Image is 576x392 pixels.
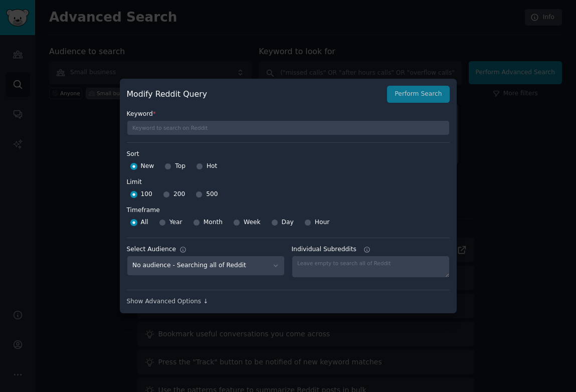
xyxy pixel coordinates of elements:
[175,162,185,171] span: Top
[141,218,148,227] span: All
[315,218,330,227] span: Hour
[173,190,185,199] span: 200
[141,190,152,199] span: 100
[127,203,450,215] label: Timeframe
[292,245,450,254] label: Individual Subreddits
[204,218,223,227] span: Month
[127,297,450,306] div: Show Advanced Options ↓
[127,110,450,119] label: Keyword
[207,162,218,171] span: Hot
[127,120,450,135] input: Keyword to search on Reddit
[127,245,176,254] div: Select Audience
[141,162,154,171] span: New
[127,178,142,187] div: Limit
[244,218,261,227] span: Week
[282,218,294,227] span: Day
[127,88,382,101] h2: Modify Reddit Query
[169,218,182,227] span: Year
[127,150,450,159] label: Sort
[206,190,218,199] span: 500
